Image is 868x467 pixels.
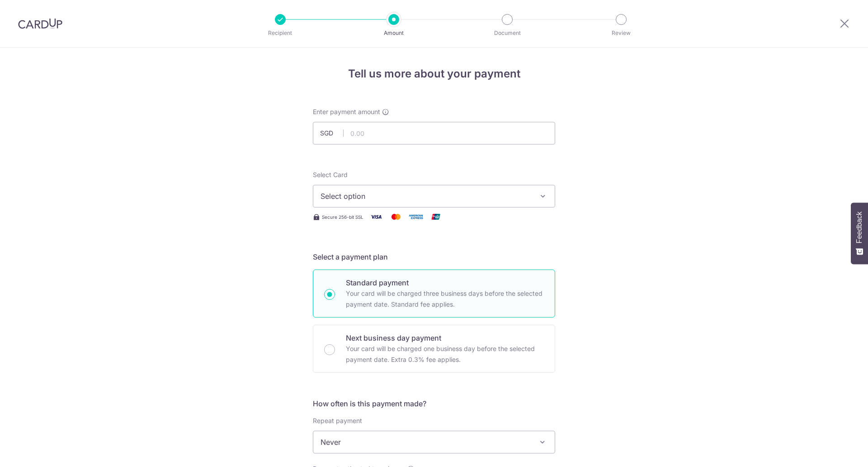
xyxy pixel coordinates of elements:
[810,440,859,462] iframe: Opens a widget where you can find more information
[313,416,362,425] label: Repeat payment
[427,211,445,222] img: Union Pay
[313,398,555,409] h5: How often is this payment made?
[320,129,344,138] span: SGD
[313,185,555,207] button: Select option
[588,29,655,38] p: Review
[346,277,544,288] p: Standard payment
[313,122,555,144] input: 0.00
[346,288,544,310] p: Your card will be charged three business days before the selected payment date. Standard fee appl...
[855,212,863,243] span: Feedback
[313,107,380,116] span: Enter payment amount
[313,251,555,262] h5: Select a payment plan
[360,29,427,38] p: Amount
[346,343,544,365] p: Your card will be charged one business day before the selected payment date. Extra 0.3% fee applies.
[313,431,555,453] span: Never
[321,191,531,202] span: Select option
[322,213,363,221] span: Secure 256-bit SSL
[346,332,544,343] p: Next business day payment
[367,211,385,222] img: Visa
[474,29,541,38] p: Document
[313,66,555,82] h4: Tell us more about your payment
[313,431,555,453] span: Never
[313,171,348,178] span: translation missing: en.payables.payment_networks.credit_card.summary.labels.select_card
[18,18,62,29] img: CardUp
[407,211,425,222] img: American Express
[387,211,405,222] img: Mastercard
[851,202,868,264] button: Feedback - Show survey
[247,29,314,38] p: Recipient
